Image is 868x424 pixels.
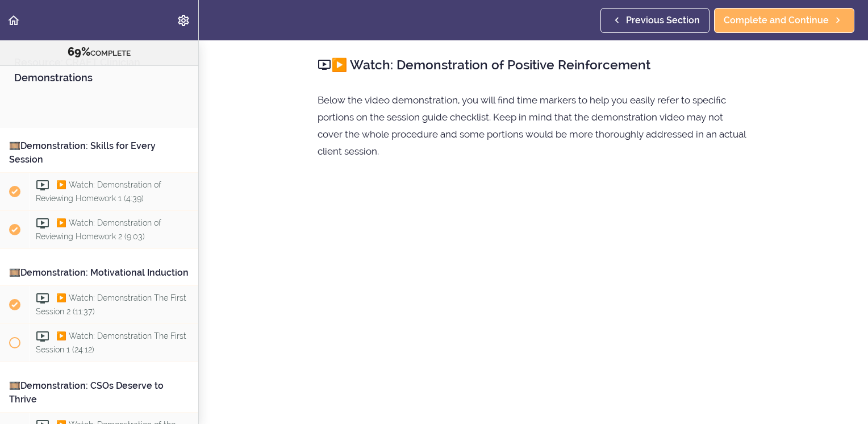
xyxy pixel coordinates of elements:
svg: Back to course curriculum [7,14,20,27]
h2: ▶️ Watch: Demonstration of Positive Reinforcement [318,55,749,74]
a: Complete and Continue [714,8,854,33]
div: COMPLETE [14,45,184,60]
span: ▶️ Watch: Demonstration The First Session 1 (24:12) [36,331,186,354]
span: ▶️ Watch: Demonstration The First Session 2 (11:37) [36,293,186,315]
a: Previous Section [600,8,710,33]
span: ▶️ Watch: Demonstration of Reviewing Homework 1 (4:39) [36,180,161,202]
svg: Settings Menu [177,14,190,27]
span: ▶️ Watch: Demonstration of Reviewing Homework 2 (9:03) [36,218,161,240]
span: Complete and Continue [724,14,829,27]
span: Previous Section [626,14,700,27]
span: 69% [68,45,90,59]
p: Below the video demonstration, you will find time markers to help you easily refer to specific po... [318,92,749,160]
